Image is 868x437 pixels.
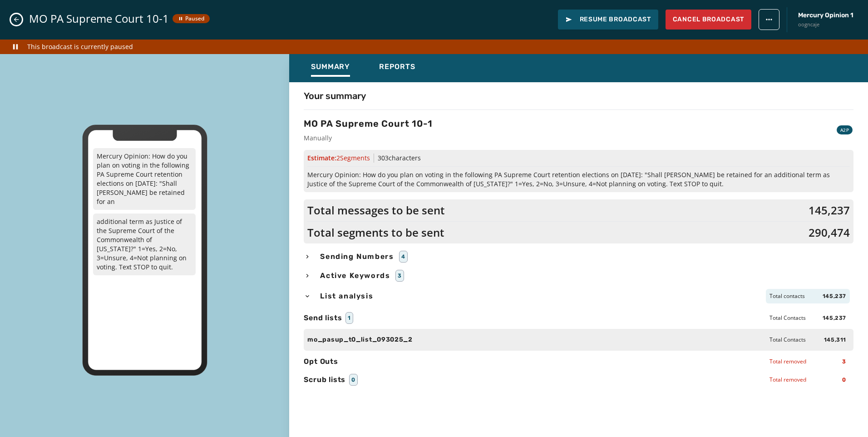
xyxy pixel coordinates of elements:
span: oogncaje [798,21,853,29]
span: 145,237 [823,314,846,322]
span: Reports [379,62,415,71]
span: Total Contacts [769,314,806,322]
span: 145,311 [824,336,846,343]
span: Total removed [769,376,806,383]
button: Summary [304,58,357,79]
p: Mercury Opinion: How do you plan on voting in the following PA Supreme Court retention elections ... [93,148,196,210]
span: Sending Numbers [318,251,395,262]
span: Cancel Broadcast [673,15,744,24]
span: Mercury Opinion: How do you plan on voting in the following PA Supreme Court retention elections ... [307,170,850,189]
button: List analysisTotal contacts145,237 [304,289,853,303]
div: A2P [837,125,853,134]
button: Resume Broadcast [558,10,658,30]
span: Manually [304,134,433,143]
span: Total messages to be sent [307,203,445,218]
span: 3 [842,358,846,365]
button: Sending Numbers4 [304,251,853,263]
span: Total segments to be sent [307,225,444,240]
span: Send lists [304,313,342,323]
span: Scrub lists [304,374,345,385]
span: Resume Broadcast [565,15,651,24]
button: Cancel Broadcast [666,10,751,30]
span: 145,237 [823,293,846,300]
span: Estimate: [307,154,370,163]
button: Reports [372,58,423,79]
span: Opt Outs [304,356,338,367]
span: 290,474 [809,225,850,240]
span: Mercury Opinion 1 [798,11,853,20]
span: 145,237 [809,203,850,218]
p: additional term as Justice of the Supreme Court of the Commonwealth of [US_STATE]?" 1=Yes, 2=No, ... [93,214,196,275]
span: Total Contacts [769,336,806,343]
span: Total removed [769,358,806,365]
span: Active Keywords [318,270,392,281]
span: List analysis [318,291,375,302]
button: Active Keywords3 [304,270,853,282]
div: 3 [395,270,404,282]
div: 0 [349,374,358,386]
span: 0 [842,376,846,383]
h4: Your summary [304,89,366,102]
span: mo_pasup_t0_list_093025_2 [307,335,413,344]
span: Paused [178,15,204,22]
span: Summary [311,62,350,71]
div: 4 [399,251,408,263]
span: Total contacts [769,293,805,300]
button: broadcast action menu [759,9,779,30]
span: 303 characters [378,154,421,162]
div: 1 [345,312,353,324]
span: 2 Segment s [336,154,370,162]
h3: MO PA Supreme Court 10-1 [304,117,433,130]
